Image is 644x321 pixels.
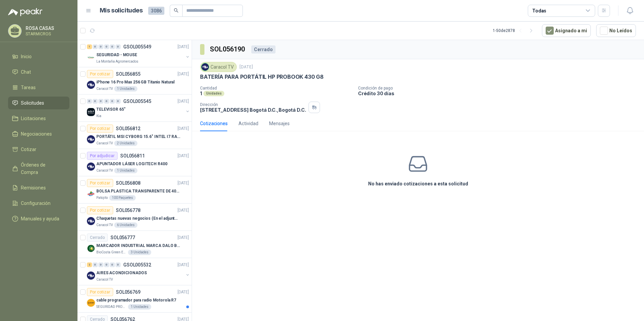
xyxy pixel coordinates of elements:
[110,44,115,49] div: 0
[200,62,237,72] div: Caracol TV
[116,72,140,76] p: SOL056855
[26,32,68,36] p: STARMICROS
[87,244,95,252] img: Company Logo
[87,99,92,104] div: 0
[596,24,636,37] button: No Leídos
[87,97,190,119] a: 0 0 0 0 0 0 GSOL005545[DATE] Company LogoTELEVISOR 65"Kia
[93,262,98,267] div: 0
[21,130,52,138] span: Negociaciones
[8,128,69,140] a: Negociaciones
[21,115,46,122] span: Licitaciones
[87,234,108,242] div: Cerrado
[532,7,546,14] div: Todas
[21,99,44,107] span: Solicitudes
[104,99,109,104] div: 0
[239,64,253,70] p: [DATE]
[116,208,140,213] p: SOL056778
[8,158,69,179] a: Órdenes de Compra
[109,195,136,201] div: 100 Paquetes
[114,168,137,173] div: 1 Unidades
[87,124,113,133] div: Por cotizar
[251,45,276,53] div: Cerrado
[201,63,209,71] img: Company Logo
[178,98,189,105] p: [DATE]
[114,222,137,228] div: 6 Unidades
[96,277,113,282] p: Caracol TV
[96,161,167,167] p: APUNTADOR LÁSER LOGITECH R400
[77,204,192,231] a: Por cotizarSOL056778[DATE] Company LogoChaquetas nuevas negocios (En el adjunto mas informacion)C...
[96,168,113,173] p: Caracol TV
[114,86,137,92] div: 1 Unidades
[178,207,189,214] p: [DATE]
[178,44,189,50] p: [DATE]
[148,7,164,15] span: 3086
[87,288,113,296] div: Por cotizar
[200,73,324,80] p: BATERÍA PARA PORTÁTIL HP PROBOOK 430 G8
[98,262,103,267] div: 0
[21,161,63,176] span: Órdenes de Compra
[174,8,179,13] span: search
[8,197,69,210] a: Configuración
[8,81,69,94] a: Tareas
[87,108,95,116] img: Company Logo
[87,43,190,64] a: 1 0 0 0 0 0 GSOL005549[DATE] Company LogoSEGURIDAD - MOUSELa Montaña Agromercados
[77,149,192,176] a: Por adjudicarSOL056811[DATE] Company LogoAPUNTADOR LÁSER LOGITECH R400Caracol TV1 Unidades
[96,297,176,304] p: cable programador para radio Motorola R7
[21,68,31,76] span: Chat
[8,112,69,125] a: Licitaciones
[116,126,140,131] p: SOL056812
[238,120,258,127] div: Actividad
[114,141,137,146] div: 2 Unidades
[96,141,113,146] p: Caracol TV
[98,44,103,49] div: 0
[21,200,51,207] span: Configuración
[493,25,537,36] div: 1 - 50 de 2878
[87,206,113,214] div: Por cotizar
[87,190,95,198] img: Company Logo
[96,106,125,113] p: TELEVISOR 65"
[77,122,192,149] a: Por cotizarSOL056812[DATE] Company LogoPORTÁTIL MSI CYBORG 15.6" INTEL I7 RAM 32GB - 1 TB / Nvidi...
[200,91,202,96] p: 1
[93,44,98,49] div: 0
[120,153,145,158] p: SOL056811
[178,153,189,159] p: [DATE]
[87,261,190,282] a: 2 0 0 0 0 0 GSOL005532[DATE] Company LogoAIRES ACONDICIONADOSCaracol TV
[21,184,46,191] span: Remisiones
[87,179,113,187] div: Por cotizar
[128,304,151,310] div: 1 Unidades
[200,86,353,91] p: Cantidad
[8,50,69,63] a: Inicio
[87,299,95,307] img: Company Logo
[21,146,36,153] span: Cotizar
[96,243,180,249] p: MARCADOR INDUSTRIAL MARCA DALO BLANCO
[178,289,189,295] p: [DATE]
[358,86,641,91] p: Condición de pago
[8,97,69,109] a: Solicitudes
[87,163,95,171] img: Company Logo
[123,99,151,104] p: GSOL005545
[116,181,140,185] p: SOL056808
[21,84,36,91] span: Tareas
[8,143,69,156] a: Cotizar
[96,270,147,276] p: AIRES ACONDICIONADOS
[104,44,109,49] div: 0
[100,6,143,15] h1: Mis solicitudes
[123,44,151,49] p: GSOL005549
[96,195,108,201] p: Patojito
[178,180,189,186] p: [DATE]
[93,99,98,104] div: 0
[178,71,189,77] p: [DATE]
[96,79,174,85] p: iPhone 16 Pro Max 256 GB Titanio Natural
[110,99,115,104] div: 0
[96,304,127,310] p: SEGURIDAD PROVISER LTDA
[8,66,69,78] a: Chat
[200,120,228,127] div: Cotizaciones
[542,24,591,37] button: Asignado a mi
[96,113,101,119] p: Kia
[98,99,103,104] div: 0
[110,262,115,267] div: 0
[87,217,95,225] img: Company Logo
[77,67,192,95] a: Por cotizarSOL056855[DATE] Company LogoiPhone 16 Pro Max 256 GB Titanio NaturalCaracol TV1 Unidades
[96,59,138,64] p: La Montaña Agromercados
[96,86,113,92] p: Caracol TV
